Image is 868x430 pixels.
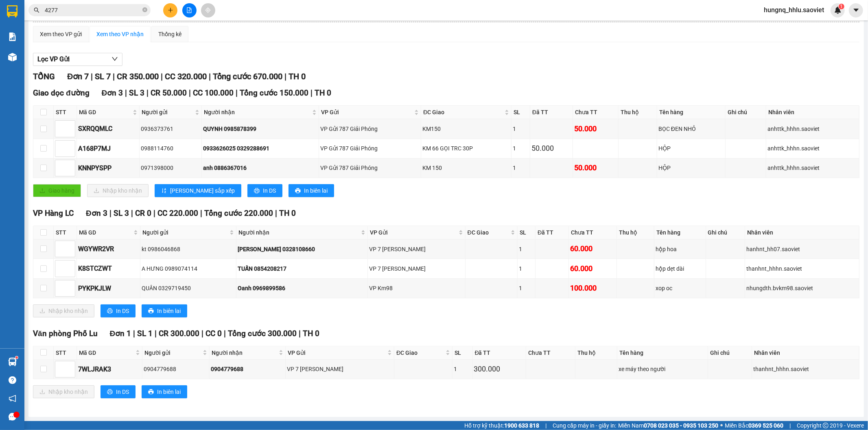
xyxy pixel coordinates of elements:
div: VP 7 [PERSON_NAME] [287,365,393,374]
th: Nhân viên [752,346,859,360]
button: printerIn biên lai [142,385,187,398]
div: 1 [454,365,471,374]
span: message [9,413,16,421]
span: printer [107,308,113,315]
div: 60.000 [570,263,615,274]
div: anhttk_hhhn.saoviet [767,163,858,172]
span: SL 3 [129,88,144,98]
span: sort-ascending [161,188,167,194]
span: TH 0 [279,208,296,218]
span: question-circle [9,376,16,384]
div: 7WLJRAK3 [78,364,141,374]
button: printerIn DS [247,184,282,197]
div: HỘP [658,163,724,172]
span: | [189,88,191,98]
div: Xem theo VP gửi [40,30,82,39]
th: Đã TT [530,106,573,119]
td: VP 7 Phạm Văn Đồng [368,239,466,259]
span: In biên lai [157,306,181,315]
span: | [109,208,112,218]
span: file-add [186,7,192,13]
div: anh 0886367016 [203,163,317,172]
div: kt 0986046868 [142,245,235,254]
button: aim [201,3,215,17]
div: xop oc [656,284,704,293]
td: VP Gửi 787 Giải Phóng [319,139,421,159]
span: Đơn 3 [86,208,107,218]
th: Thu hộ [575,346,617,360]
span: caret-down [853,7,860,14]
span: | [161,72,163,81]
span: Giao dọc đường [33,88,90,98]
div: VP Gửi 787 Giải Phóng [320,144,420,153]
span: printer [295,188,301,194]
div: hộp dẹt dài [656,264,704,273]
span: Tổng cước 220.000 [204,208,273,218]
span: CR 300.000 [159,329,199,338]
div: TUẤN 0854208217 [238,264,366,273]
span: Người gửi [142,108,193,117]
img: logo-vxr [7,5,17,17]
div: 0936373761 [141,124,200,133]
div: anhttk_hhhn.saoviet [767,144,858,153]
div: VP Km98 [369,284,464,293]
span: | [299,329,301,338]
div: VP Gửi 787 Giải Phóng [320,124,420,133]
span: printer [148,389,154,395]
div: VP Gửi 787 Giải Phóng [320,163,420,172]
div: thanhnt_hhhn.saoviet [753,365,858,374]
span: Tổng cước 150.000 [240,88,308,98]
button: caret-down [849,3,863,17]
th: Tên hàng [654,226,706,239]
span: down [112,56,118,62]
span: search [34,7,39,13]
button: printerIn biên lai [142,304,187,317]
span: Lọc VP Gửi [37,54,70,64]
span: 1 [840,4,843,9]
img: solution-icon [8,33,17,41]
div: 0904779688 [144,365,208,374]
th: Nhân viên [745,226,859,239]
button: sort-ascending[PERSON_NAME] sắp xếp [155,184,241,197]
span: TỔNG [33,72,55,81]
span: | [545,421,547,430]
span: | [155,329,157,338]
div: 0904779688 [211,365,284,374]
strong: 0708 023 035 - 0935 103 250 [644,422,718,429]
span: CR 50.000 [151,88,187,98]
div: nhungdth.bvkm98.saoviet [746,284,858,293]
button: plus [163,3,177,17]
div: VP 7 [PERSON_NAME] [369,245,464,254]
span: Mã GD [79,228,132,237]
div: Thống kê [158,30,181,39]
span: | [133,329,135,338]
td: VP Gửi 787 Giải Phóng [319,119,421,139]
th: SL [453,346,472,360]
td: VP Gửi 787 Giải Phóng [319,159,421,178]
th: STT [54,106,77,119]
th: Đã TT [536,226,569,239]
span: Người gửi [144,348,201,357]
div: 0933626025 0329288691 [203,144,317,153]
span: In DS [116,306,129,315]
span: | [91,72,93,81]
span: hungnq_hhlu.saoviet [757,5,831,15]
span: Miền Bắc [725,421,783,430]
div: hộp hoa [656,245,704,254]
td: 7WLJRAK3 [77,360,142,379]
span: VP Gửi [288,348,386,357]
span: CC 220.000 [157,208,198,218]
button: printerIn DS [101,304,136,317]
span: | [310,88,313,98]
span: CR 0 [135,208,151,218]
span: In biên lai [157,387,181,396]
th: Tên hàng [617,346,708,360]
div: KNNPYSPP [78,163,138,173]
span: printer [254,188,260,194]
span: VP Hàng LC [33,208,74,218]
span: Người nhận [212,348,277,357]
span: | [113,72,115,81]
span: Miền Nam [618,421,718,430]
div: 1 [513,163,529,172]
td: VP 7 Phạm Văn Đồng [368,259,466,278]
